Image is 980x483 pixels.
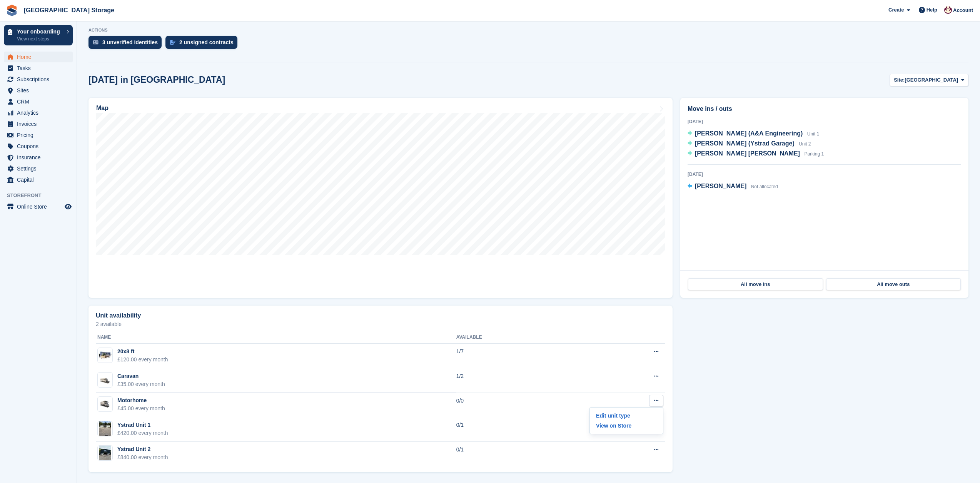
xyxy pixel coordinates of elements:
div: 2 unsigned contracts [179,39,234,45]
div: 3 unverified identities [102,39,158,45]
div: £45.00 every month [117,404,165,413]
a: menu [4,74,73,85]
a: View on Store [593,421,660,431]
a: menu [4,52,73,62]
span: Coupons [17,141,63,152]
a: [PERSON_NAME] (A&A Engineering) Unit 1 [688,129,819,139]
span: Pricing [17,130,63,140]
div: £840.00 every month [117,453,168,461]
a: menu [4,174,73,185]
img: Campervan.jpeg [98,400,112,408]
td: 1/7 [456,344,585,368]
span: Help [927,6,937,14]
a: 3 unverified identities [88,36,165,53]
img: verify_identity-adf6edd0f0f0b5bbfe63781bf79b02c33cf7c696d77639b501bdc392416b5a36.svg [93,40,99,45]
span: Sites [17,85,63,96]
a: 2 unsigned contracts [165,36,241,53]
a: Preview store [63,202,73,211]
p: ACTIONS [88,28,968,33]
a: menu [4,107,73,118]
div: [DATE] [688,171,961,178]
a: [GEOGRAPHIC_DATA] Storage [21,4,117,17]
a: menu [4,163,73,174]
span: CRM [17,96,63,107]
a: menu [4,63,73,74]
span: [PERSON_NAME] (A&A Engineering) [695,130,803,137]
span: Storefront [7,192,77,199]
a: menu [4,96,73,107]
a: menu [4,152,73,163]
img: stora-icon-8386f47178a22dfd0bd8f6a31ec36ba5ce8667c1dd55bd0f319d3a0aa187defe.svg [6,5,18,16]
span: Capital [17,174,63,185]
td: 0/1 [456,442,585,466]
a: [PERSON_NAME] (Ystrad Garage) Unit 2 [688,139,811,149]
span: [GEOGRAPHIC_DATA] [905,76,958,84]
div: Caravan [117,372,165,380]
a: menu [4,130,73,140]
p: Your onboarding [17,29,63,34]
a: Edit unit type [593,411,660,421]
a: menu [4,85,73,96]
span: Create [888,6,904,14]
img: Andrew Lacey [944,6,952,14]
div: Motorhome [117,396,165,404]
button: Site: [GEOGRAPHIC_DATA] [890,74,968,87]
th: Name [96,331,456,344]
a: menu [4,201,73,212]
img: contract_signature_icon-13c848040528278c33f63329250d36e43548de30e8caae1d1a13099fd9432cc5.svg [170,40,175,45]
p: 2 available [96,321,665,327]
td: 1/2 [456,368,585,393]
div: £420.00 every month [117,429,168,437]
a: [PERSON_NAME] Not allocated [688,182,778,192]
span: [PERSON_NAME] [695,183,746,189]
img: Caravan%20-%20R.jpeg [98,376,112,384]
a: All move ins [688,278,823,291]
div: Ystrad Unit 2 [117,445,168,453]
div: [DATE] [688,118,961,125]
a: menu [4,141,73,152]
span: Settings [17,163,63,174]
span: Analytics [17,107,63,118]
td: 0/1 [456,417,585,442]
div: Ystrad Unit 1 [117,421,168,429]
span: Subscriptions [17,74,63,85]
a: [PERSON_NAME] [PERSON_NAME] Parking 1 [688,149,824,159]
p: View next steps [17,35,63,42]
span: Invoices [17,119,63,129]
span: Online Store [17,201,63,212]
span: Unit 2 [799,141,811,147]
span: Account [953,7,973,14]
a: menu [4,119,73,129]
div: £120.00 every month [117,356,168,364]
a: All move outs [826,278,961,291]
img: 20-ft-container.jpg [98,350,112,361]
h2: Move ins / outs [688,104,961,114]
span: [PERSON_NAME] [PERSON_NAME] [695,150,800,157]
span: Home [17,52,63,62]
div: £35.00 every month [117,380,165,388]
h2: Map [96,105,109,112]
img: IMG_0056.jpeg [99,445,111,461]
span: Insurance [17,152,63,163]
img: IMG_0057.jpeg [99,421,111,436]
td: 0/0 [456,393,585,417]
a: Your onboarding View next steps [4,25,73,45]
h2: Unit availability [96,312,141,319]
span: Site: [894,76,905,84]
div: 20x8 ft [117,348,168,356]
h2: [DATE] in [GEOGRAPHIC_DATA] [88,75,225,85]
span: Unit 1 [807,131,819,137]
span: Tasks [17,63,63,74]
span: [PERSON_NAME] (Ystrad Garage) [695,140,795,147]
span: Parking 1 [804,151,824,157]
span: Not allocated [751,184,778,189]
th: Available [456,331,585,344]
a: Map [88,98,673,298]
